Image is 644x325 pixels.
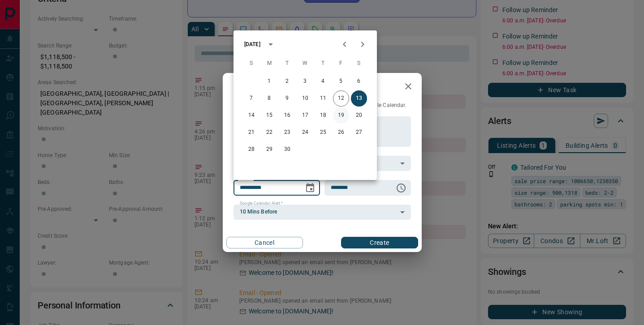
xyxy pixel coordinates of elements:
button: 1 [261,73,277,90]
label: Google Calendar Alert [240,201,283,206]
button: 18 [315,107,331,124]
span: Tuesday [279,55,295,73]
button: 27 [351,124,367,141]
button: 12 [333,90,349,107]
div: [DATE] [244,40,260,48]
button: Choose time, selected time is 6:00 AM [392,179,410,197]
button: 23 [279,124,295,141]
button: 20 [351,107,367,124]
button: 4 [315,73,331,90]
button: 22 [261,124,277,141]
button: 3 [297,73,313,90]
button: 8 [261,90,277,107]
button: 19 [333,107,349,124]
span: Saturday [351,55,367,73]
button: 5 [333,73,349,90]
button: 13 [351,90,367,107]
button: 16 [279,107,295,124]
button: 7 [243,90,259,107]
button: 24 [297,124,313,141]
button: Create [341,237,418,248]
span: Thursday [315,55,331,73]
button: 17 [297,107,313,124]
button: 9 [279,90,295,107]
button: calendar view is open, switch to year view [263,37,278,52]
button: 25 [315,124,331,141]
button: 11 [315,90,331,107]
button: Next month [354,35,372,53]
button: 26 [333,124,349,141]
button: 29 [261,141,277,158]
button: 10 [297,90,313,107]
button: 14 [243,107,259,124]
button: 6 [351,73,367,90]
span: Friday [333,55,349,73]
button: 15 [261,107,277,124]
button: 30 [279,141,295,158]
button: 21 [243,124,259,141]
button: Cancel [226,237,303,248]
button: 28 [243,141,259,158]
span: Monday [261,55,277,73]
div: 10 Mins Before [233,205,411,220]
span: Wednesday [297,55,313,73]
span: Sunday [243,55,259,73]
button: 2 [279,73,295,90]
button: Previous month [336,35,354,53]
button: Choose date, selected date is Sep 13, 2025 [301,179,319,197]
h2: New Task [223,73,284,102]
